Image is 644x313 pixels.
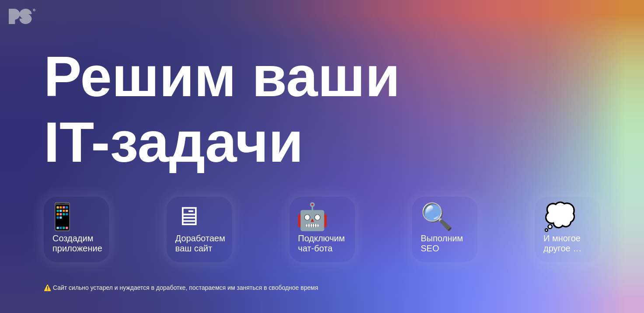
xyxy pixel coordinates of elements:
[167,197,232,262] li: Доработаем ваш сайт
[289,197,355,262] li: Подключим чат-бота
[44,197,109,262] li: Создадим приложение
[44,44,481,175] h1: Решим ваши IT-задачи
[535,197,600,262] li: И многое другое …
[412,197,477,262] li: Выполним SEO
[44,284,318,291] span: ⚠️ Сайт сильно устарел и нуждается в доработке, постараемся им заняться в свободное время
